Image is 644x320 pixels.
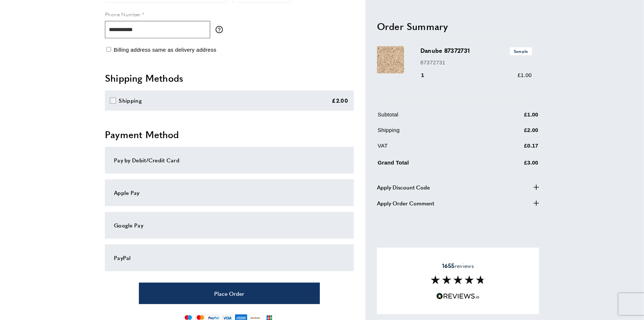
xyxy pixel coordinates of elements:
span: £1.00 [518,72,532,78]
div: PayPal [114,253,345,262]
img: Reviews section [431,276,485,284]
td: £3.00 [488,157,538,172]
img: Reviews.io 5 stars [436,293,480,300]
td: Grand Total [378,157,488,172]
button: Place Order [139,283,320,304]
div: Apple Pay [114,188,345,197]
strong: 1655 [442,261,455,270]
h3: Danube 87372731 [420,46,532,55]
h2: Payment Method [105,128,354,141]
span: Phone Number [105,10,141,18]
span: Billing address same as delivery address [114,47,216,53]
div: Google Pay [114,221,345,230]
span: Apply Order Comment [377,199,434,207]
td: Shipping [378,126,488,140]
p: 87372731 [420,58,532,67]
div: £2.00 [332,96,348,105]
td: Subtotal [378,110,488,124]
h2: Shipping Methods [105,72,354,85]
div: 1 [420,71,435,80]
input: Billing address same as delivery address [106,47,111,52]
span: Sample [510,47,532,55]
td: £1.00 [488,110,538,124]
img: Danube 87372731 [377,46,404,73]
div: Shipping [119,96,142,105]
span: Apply Discount Code [377,183,430,191]
div: Pay by Debit/Credit Card [114,156,345,165]
td: VAT [378,141,488,155]
h2: Order Summary [377,20,539,33]
span: reviews [442,262,474,269]
td: £2.00 [488,126,538,140]
td: £0.17 [488,141,538,155]
button: More information [216,26,226,33]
